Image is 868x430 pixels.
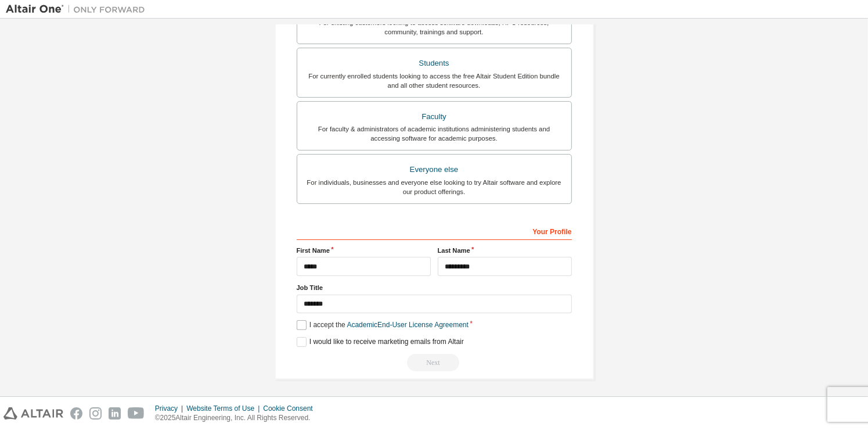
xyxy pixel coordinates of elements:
[155,413,320,423] p: © 2025 Altair Engineering, Inc. All Rights Reserved.
[297,337,464,347] label: I would like to receive marketing emails from Altair
[155,404,186,413] div: Privacy
[297,221,572,240] div: Your Profile
[6,3,151,15] img: Altair One
[297,354,572,371] div: Read and acccept EULA to continue
[89,407,102,420] img: instagram.svg
[186,404,263,413] div: Website Terms of Use
[304,18,564,37] div: For existing customers looking to access software downloads, HPC resources, community, trainings ...
[297,246,431,255] label: First Name
[128,407,145,420] img: youtube.svg
[304,71,564,90] div: For currently enrolled students looking to access the free Altair Student Edition bundle and all ...
[438,246,572,255] label: Last Name
[304,178,564,196] div: For individuals, businesses and everyone else looking to try Altair software and explore our prod...
[263,404,319,413] div: Cookie Consent
[109,407,121,420] img: linkedin.svg
[347,321,469,329] a: Academic End-User License Agreement
[304,162,564,178] div: Everyone else
[297,283,572,292] label: Job Title
[297,320,469,330] label: I accept the
[70,407,82,420] img: facebook.svg
[304,124,564,143] div: For faculty & administrators of academic institutions administering students and accessing softwa...
[304,109,564,125] div: Faculty
[3,407,63,420] img: altair_logo.svg
[304,55,564,71] div: Students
